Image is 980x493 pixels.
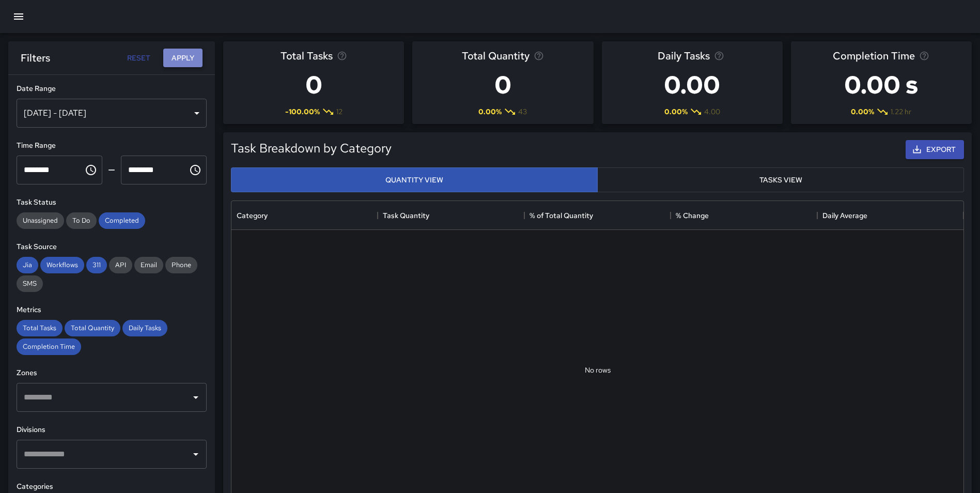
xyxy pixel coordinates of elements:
div: Completed [99,212,145,229]
h6: Filters [21,50,50,66]
div: Workflows [40,257,84,273]
span: Completion Time [17,342,81,351]
span: To Do [66,216,97,225]
button: Choose time, selected time is 11:59 PM [185,160,206,180]
span: 0.00 % [478,106,502,117]
svg: Total number of tasks in the selected period, compared to the previous period. [337,51,347,61]
h3: 0.00 s [833,64,929,105]
span: Workflows [40,260,84,269]
h6: Task Status [17,197,207,208]
button: Export [906,140,964,159]
div: % of Total Quantity [530,201,593,230]
svg: Average time taken to complete tasks in the selected period, compared to the previous period. [919,51,929,61]
div: Total Tasks [17,320,63,336]
button: Open [189,390,203,405]
div: 311 [86,257,107,273]
span: 0.00 % [851,106,874,117]
span: Total Quantity [65,323,120,332]
button: Quantity View [231,167,598,193]
span: Daily Tasks [122,323,167,332]
div: [DATE] - [DATE] [17,99,207,128]
div: Daily Average [822,201,867,230]
div: Daily Tasks [122,320,167,336]
button: Tasks View [597,167,964,193]
span: Completed [99,216,145,225]
span: API [109,260,132,269]
span: 4.00 [704,106,720,117]
span: Total Quantity [462,48,530,64]
div: Completion Time [17,338,81,355]
span: Unassigned [17,216,64,225]
span: 43 [518,106,527,117]
div: Category [237,201,268,230]
div: Email [134,257,163,273]
span: 12 [336,106,343,117]
div: Jia [17,257,38,273]
div: API [109,257,132,273]
h6: Zones [17,367,207,379]
h5: Task Breakdown by Category [231,140,392,157]
div: To Do [66,212,97,229]
div: Category [231,201,378,230]
svg: Average number of tasks per day in the selected period, compared to the previous period. [714,51,724,61]
h6: Divisions [17,424,207,436]
h6: Date Range [17,83,207,95]
div: SMS [17,275,43,292]
span: -100.00 % [285,106,320,117]
button: Choose time, selected time is 12:00 AM [81,160,101,180]
span: Total Tasks [281,48,333,64]
div: % Change [671,201,817,230]
div: Task Quantity [378,201,524,230]
h6: Categories [17,481,207,492]
h6: Task Source [17,241,207,253]
h6: Time Range [17,140,207,151]
div: % of Total Quantity [524,201,671,230]
span: Email [134,260,163,269]
span: 311 [86,260,107,269]
button: Reset [122,49,155,68]
h3: 0 [281,64,347,105]
span: Phone [165,260,197,269]
div: % Change [676,201,709,230]
h3: 0 [462,64,544,105]
div: Unassigned [17,212,64,229]
h3: 0.00 [658,64,726,105]
span: 1.22 hr [891,106,911,117]
span: Completion Time [833,48,915,64]
span: SMS [17,279,43,288]
span: Jia [17,260,38,269]
h6: Metrics [17,304,207,316]
div: Daily Average [817,201,963,230]
button: Open [189,447,203,461]
span: 0.00 % [664,106,688,117]
span: Total Tasks [17,323,63,332]
button: Apply [163,49,203,68]
svg: Total task quantity in the selected period, compared to the previous period. [534,51,544,61]
div: Total Quantity [65,320,120,336]
div: Phone [165,257,197,273]
div: Task Quantity [383,201,429,230]
span: Daily Tasks [658,48,710,64]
